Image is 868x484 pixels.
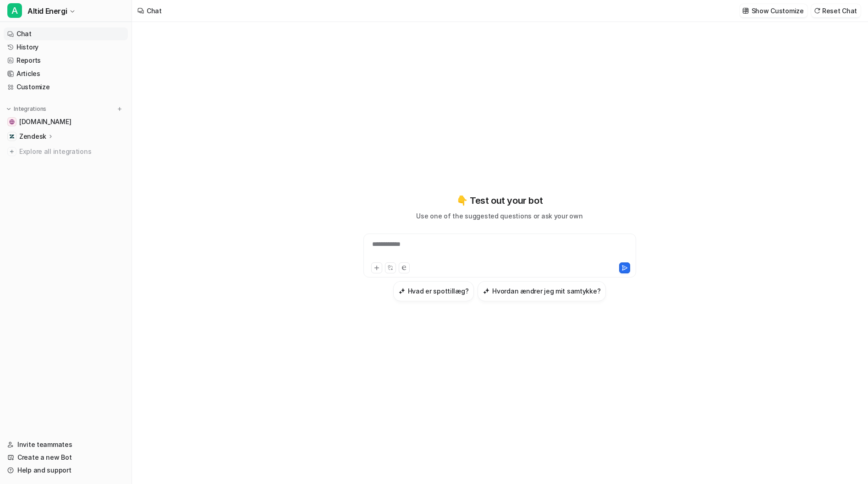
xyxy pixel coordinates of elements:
img: explore all integrations [7,147,16,156]
img: customize [742,7,749,14]
a: altidenergi.dk[DOMAIN_NAME] [4,115,128,128]
a: Explore all integrations [4,145,128,158]
img: Hvordan ændrer jeg mit samtykke? [483,288,489,294]
a: Help and support [4,464,128,477]
span: Altid Energi [27,5,67,17]
p: Zendesk [19,132,46,141]
p: Show Customize [752,6,804,16]
img: expand menu [5,106,12,112]
span: [DOMAIN_NAME] [19,117,71,126]
button: Integrations [4,104,49,114]
span: A [7,3,22,18]
button: Hvordan ændrer jeg mit samtykke?Hvordan ændrer jeg mit samtykke? [478,281,606,301]
a: Customize [4,81,128,93]
a: Invite teammates [4,438,128,451]
a: Reports [4,54,128,67]
p: Use one of the suggested questions or ask your own [416,211,582,221]
div: Chat [147,6,162,16]
a: History [4,41,128,54]
img: Hvad er spottillæg? [399,288,405,294]
h3: Hvordan ændrer jeg mit samtykke? [492,286,600,296]
img: menu_add.svg [116,106,123,112]
a: Chat [4,27,128,40]
span: Explore all integrations [19,144,124,159]
p: Integrations [14,105,46,113]
button: Hvad er spottillæg?Hvad er spottillæg? [393,281,474,301]
img: reset [814,7,820,14]
img: Zendesk [9,134,15,139]
img: altidenergi.dk [9,119,15,125]
a: Create a new Bot [4,451,128,464]
a: Articles [4,67,128,80]
p: 👇 Test out your bot [456,194,543,207]
button: Show Customize [740,4,808,17]
h3: Hvad er spottillæg? [408,286,469,296]
button: Reset Chat [811,4,861,17]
